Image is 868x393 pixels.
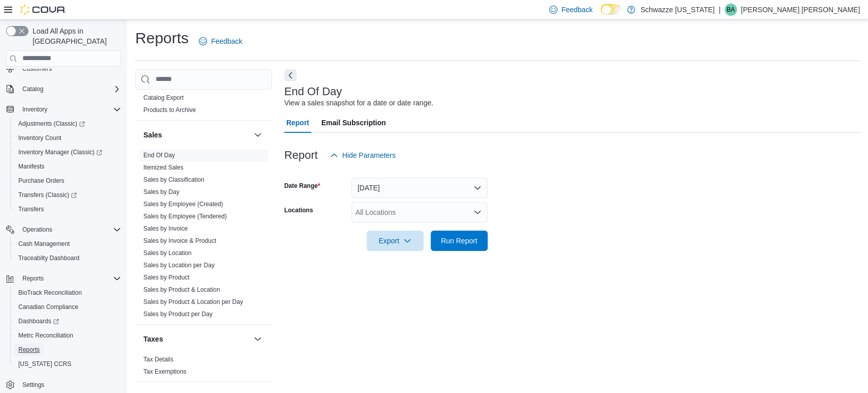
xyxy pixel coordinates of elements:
a: Sales by Product & Location per Day [143,298,243,305]
span: Adjustments (Classic) [18,120,85,128]
a: Dashboards [10,314,125,328]
span: BioTrack Reconciliation [14,287,121,299]
span: Inventory Manager (Classic) [18,148,102,156]
button: Inventory Count [10,131,125,145]
span: Operations [22,226,52,234]
span: Sales by Product & Location per Day [143,298,243,306]
button: Inventory [2,102,125,117]
button: Traceabilty Dashboard [10,251,125,265]
span: Settings [18,378,121,391]
span: Sales by Product [143,273,190,282]
span: Customers [22,65,52,73]
a: Sales by Product per Day [143,311,213,318]
a: Sales by Product [143,274,190,281]
span: Adjustments (Classic) [14,118,121,130]
span: Email Subscription [321,113,386,133]
span: Run Report [441,236,477,246]
span: Sales by Product & Location [143,286,220,294]
div: Taxes [135,353,272,382]
a: Catalog Export [143,94,184,101]
a: Sales by Classification [143,176,204,183]
span: Hide Parameters [342,150,396,160]
span: Manifests [14,160,121,173]
a: Canadian Compliance [14,301,82,313]
button: Metrc Reconciliation [10,328,125,343]
button: [US_STATE] CCRS [10,357,125,371]
h1: Reports [135,28,189,48]
a: Metrc Reconciliation [14,329,77,342]
a: Tax Details [143,356,173,363]
a: Adjustments (Classic) [10,117,125,131]
span: Catalog [22,85,43,93]
span: Sales by Employee (Created) [143,200,223,208]
h3: Taxes [143,334,163,344]
label: Date Range [284,182,320,190]
span: Metrc Reconciliation [18,331,73,340]
span: Sales by Classification [143,176,204,184]
button: Operations [2,222,125,237]
div: View a sales snapshot for a date or date range. [284,98,433,108]
button: Operations [18,223,56,236]
a: [US_STATE] CCRS [14,358,75,370]
a: Inventory Manager (Classic) [14,146,106,158]
span: Inventory [22,105,47,114]
a: Transfers (Classic) [14,189,81,201]
span: Catalog Export [143,94,184,102]
p: [PERSON_NAME] [PERSON_NAME] [741,4,860,16]
p: Schwazze [US_STATE] [640,4,714,16]
a: Dashboards [14,315,63,327]
button: Cash Management [10,237,125,251]
button: Reports [2,271,125,286]
button: BioTrack Reconciliation [10,286,125,300]
div: Products [135,92,272,120]
span: Catalog [18,83,121,95]
span: End Of Day [143,151,175,159]
a: Cash Management [14,238,74,250]
button: Catalog [18,83,47,95]
span: BioTrack Reconciliation [18,289,82,297]
span: Sales by Invoice & Product [143,237,216,245]
h3: Sales [143,130,162,140]
button: Next [284,69,296,81]
a: Settings [18,379,48,391]
span: Inventory [18,103,121,116]
span: Tax Exemptions [143,368,187,376]
img: Cova [20,5,66,15]
span: Purchase Orders [18,177,65,185]
span: Dark Mode [601,15,601,15]
span: Reports [22,274,44,283]
span: Itemized Sales [143,163,184,172]
span: Sales by Product per Day [143,310,213,318]
input: Dark Mode [601,4,622,15]
a: Tax Exemptions [143,368,187,375]
a: Inventory Count [14,132,66,144]
span: Cash Management [18,240,70,248]
span: Inventory Count [18,134,62,142]
span: Customers [18,62,121,75]
button: Run Report [431,231,488,251]
button: Catalog [2,82,125,96]
a: End Of Day [143,152,175,159]
button: Hide Parameters [326,145,400,165]
span: Purchase Orders [14,175,121,187]
span: Load All Apps in [GEOGRAPHIC_DATA] [28,26,121,46]
button: Export [367,231,424,251]
button: Purchase Orders [10,174,125,188]
span: Transfers (Classic) [14,189,121,201]
span: Sales by Location [143,249,192,257]
a: Manifests [14,160,48,173]
span: Reports [14,344,121,356]
span: Traceabilty Dashboard [14,252,121,264]
a: Sales by Invoice & Product [143,237,216,244]
a: Feedback [195,31,246,51]
button: [DATE] [351,178,488,198]
label: Locations [284,206,313,214]
span: Sales by Employee (Tendered) [143,212,227,220]
span: BA [727,4,735,16]
button: Canadian Compliance [10,300,125,314]
span: Metrc Reconciliation [14,329,121,342]
span: Export [373,231,417,251]
a: Sales by Location per Day [143,262,215,269]
span: Settings [22,381,44,389]
a: Sales by Employee (Tendered) [143,213,227,220]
